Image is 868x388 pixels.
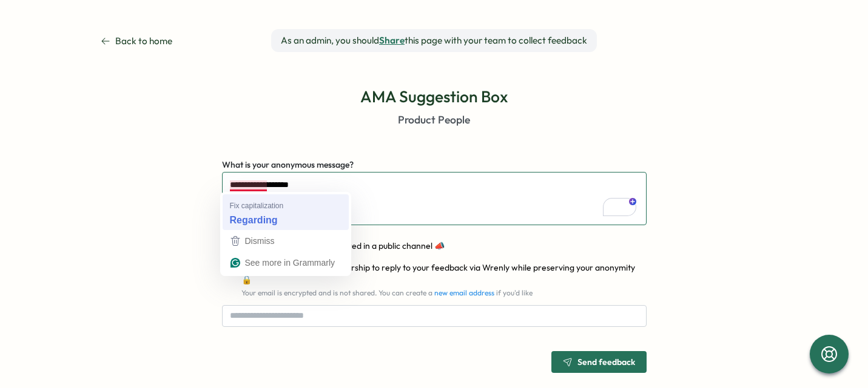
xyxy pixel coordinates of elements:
textarea: To enrich screen reader interactions, please activate Accessibility in Grammarly extension settings [222,172,647,225]
a: Back to home [101,30,172,52]
button: Send feedback [551,351,647,373]
a: new email address [434,288,494,297]
label: What is your anonymous message? [222,159,354,172]
p: AMA Suggestion Box [360,86,508,107]
span: Back to home [115,30,172,52]
span: Your email is encrypted and is not shared. You can create a if you'd like [241,288,533,297]
span: Check this box to allow leadership to reply to your feedback via Wrenly while preserving your ano... [241,262,635,285]
span: Send feedback [577,358,635,366]
p: Product People [398,112,470,128]
button: Share [379,35,405,46]
div: As an admin, you should this page with your team to collect feedback [271,29,597,52]
span: Allow my message to be shared in a public channel 📣 [241,240,445,251]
